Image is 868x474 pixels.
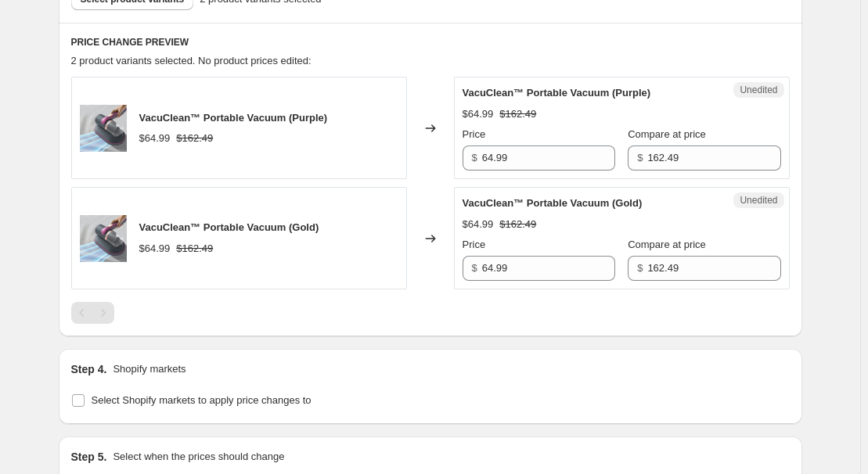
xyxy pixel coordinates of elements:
[463,108,494,120] span: $64.99
[637,262,643,274] span: $
[71,302,114,324] nav: Pagination
[80,215,127,262] img: 15_72588912-3c7d-4431-bf73-56f09cc0ce30_80x.png
[71,449,107,465] h2: Step 5.
[139,221,319,233] span: VacuClean™ Portable Vacuum (Gold)
[463,239,486,250] span: Price
[176,132,213,144] span: $162.49
[740,194,777,206] span: Unedited
[71,36,790,48] h6: PRICE CHANGE PREVIEW
[463,218,494,230] span: $64.99
[637,152,643,163] span: $
[463,128,486,140] span: Price
[139,112,328,124] span: VacuClean™ Portable Vacuum (Purple)
[92,394,312,406] span: Select Shopify markets to apply price changes to
[113,449,284,465] p: Select when the prices should change
[176,242,213,254] span: $162.49
[628,239,706,250] span: Compare at price
[463,87,651,99] span: VacuClean™ Portable Vacuum (Purple)
[113,361,185,377] p: Shopify markets
[628,128,706,140] span: Compare at price
[80,105,127,152] img: 15_72588912-3c7d-4431-bf73-56f09cc0ce30_80x.png
[71,55,312,66] span: 2 product variants selected. No product prices edited:
[499,218,536,230] span: $162.49
[472,262,477,274] span: $
[71,361,107,377] h2: Step 4.
[499,108,536,120] span: $162.49
[472,152,477,163] span: $
[740,84,777,96] span: Unedited
[463,197,643,209] span: VacuClean™ Portable Vacuum (Gold)
[139,242,171,254] span: $64.99
[139,132,171,144] span: $64.99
